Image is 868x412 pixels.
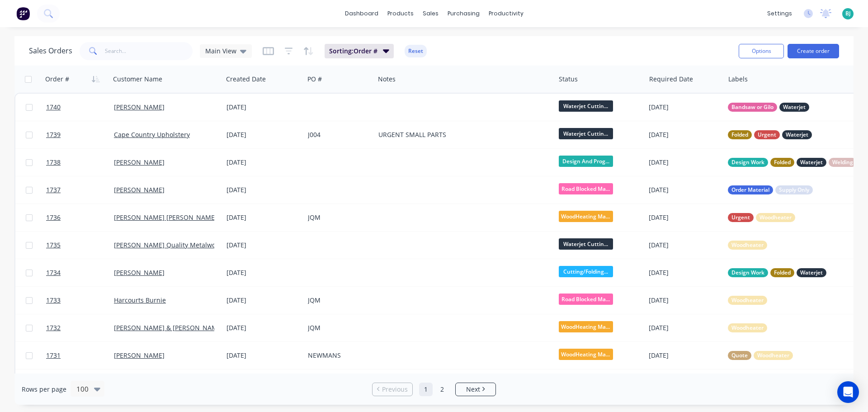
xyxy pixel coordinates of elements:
div: [DATE] [649,185,721,194]
div: [DATE] [649,158,721,167]
a: [PERSON_NAME] [114,351,165,360]
span: Quote [731,351,748,360]
span: Urgent [758,130,776,139]
span: Rows per page [22,385,66,394]
span: Sorting: Order # [329,47,377,56]
span: Bandsaw or Gilo [731,103,774,112]
span: Woodheater [731,323,764,332]
span: Woodheater [759,213,792,222]
a: Next page [456,385,495,394]
span: Previous [382,385,408,394]
a: Previous page [373,385,412,394]
button: Create order [788,44,839,58]
span: WoodHeating Mar... [559,321,613,332]
span: 1731 [46,351,61,360]
button: Sorting:Order # [325,44,394,58]
div: NEWMANS [308,351,368,360]
span: 1739 [46,130,61,139]
div: [DATE] [649,130,721,139]
span: Waterjet Cuttin... [559,128,613,139]
span: 1733 [46,296,61,305]
button: Order MaterialSupply Only [728,185,813,194]
div: [DATE] [649,241,721,250]
div: [DATE] [226,103,301,112]
div: purchasing [443,7,484,20]
a: [PERSON_NAME] [114,103,165,111]
div: JQM [308,213,368,222]
span: 1737 [46,185,61,194]
h1: Sales Orders [29,47,72,55]
button: Woodheater [728,323,767,332]
button: QuoteWoodheater [728,351,793,360]
span: 1734 [46,268,61,277]
span: Folded [774,158,791,167]
span: 1736 [46,213,61,222]
span: 1740 [46,103,61,112]
div: [DATE] [226,351,301,360]
a: Page 1 is your current page [419,383,433,396]
span: Waterjet Cuttin... [559,238,613,250]
button: Woodheater [728,296,767,305]
span: Waterjet [800,268,823,277]
div: sales [418,7,443,20]
button: Reset [405,45,427,57]
a: 1734 [46,259,114,286]
div: Notes [378,75,396,84]
div: Labels [728,75,748,84]
div: [DATE] [226,323,301,332]
div: JQM [308,323,368,332]
div: [DATE] [226,213,301,222]
a: 1730 [46,369,114,397]
div: [DATE] [226,241,301,250]
a: 1735 [46,232,114,259]
span: Supply Only [779,185,809,194]
div: settings [763,7,797,20]
span: Road Blocked Ma... [559,294,613,305]
div: URGENT SMALL PARTS [378,130,543,139]
div: [DATE] [649,323,721,332]
div: Status [559,75,578,84]
span: Welding [832,158,853,167]
div: Customer Name [113,75,162,84]
button: Woodheater [728,241,767,250]
a: Harcourts Burnie [114,296,166,304]
div: [DATE] [649,213,721,222]
span: Waterjet [800,158,823,167]
div: [DATE] [226,130,301,139]
a: dashboard [340,7,383,20]
span: Waterjet [786,130,808,139]
span: Design Work [731,158,764,167]
a: [PERSON_NAME] [114,268,165,277]
div: [DATE] [226,185,301,194]
span: Urgent [731,213,750,222]
a: [PERSON_NAME] Quality Metalworks [114,241,225,249]
button: Bandsaw or GiloWaterjet [728,103,809,112]
span: Woodheater [731,241,764,250]
div: [DATE] [649,296,721,305]
a: 1738 [46,149,114,176]
span: Cutting/Folding... [559,266,613,277]
a: Page 2 [435,383,449,396]
div: PO # [307,75,322,84]
div: Required Date [649,75,693,84]
div: products [383,7,418,20]
div: Open Intercom Messenger [837,381,859,403]
ul: Pagination [368,383,500,396]
span: Folded [731,130,748,139]
span: Road Blocked Ma... [559,183,613,194]
a: [PERSON_NAME] [114,158,165,166]
button: Options [739,44,784,58]
div: [DATE] [226,268,301,277]
div: J004 [308,130,368,139]
span: 1732 [46,323,61,332]
span: Order Material [731,185,769,194]
div: [DATE] [649,103,721,112]
div: productivity [484,7,528,20]
span: Design And Prog... [559,156,613,167]
span: Woodheater [757,351,789,360]
span: 1738 [46,158,61,167]
div: [DATE] [649,351,721,360]
a: [PERSON_NAME] [114,185,165,194]
span: Waterjet [783,103,806,112]
span: 1735 [46,241,61,250]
